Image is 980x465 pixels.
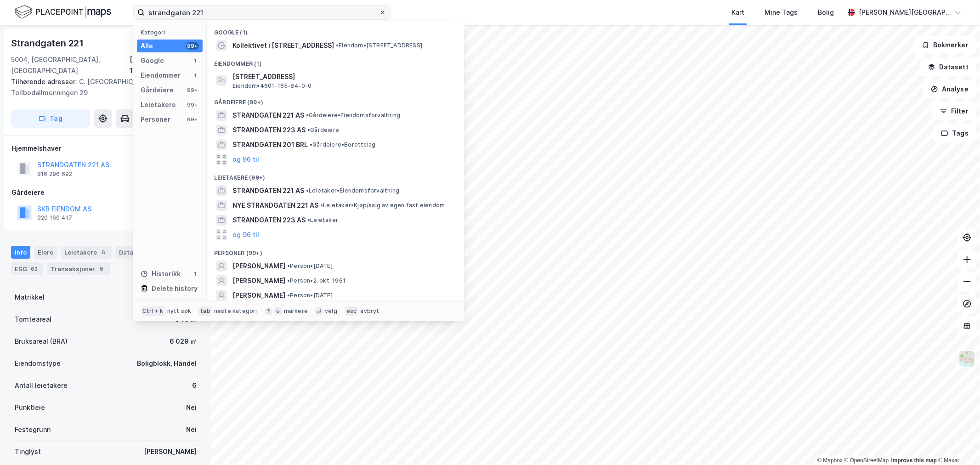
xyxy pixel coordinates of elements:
[310,141,312,148] span: •
[186,424,197,435] div: Nei
[11,36,85,51] div: Strandgaten 221
[232,110,304,121] span: STRANDGATEN 221 AS
[15,424,51,435] div: Festegrunn
[934,124,976,142] button: Tags
[958,350,976,368] img: Z
[97,264,106,273] div: 6
[15,446,41,457] div: Tinglyst
[232,275,285,286] span: [PERSON_NAME]
[214,307,257,315] div: neste kategori
[47,262,110,275] div: Transaksjoner
[192,57,199,64] div: 1
[232,261,285,272] span: [PERSON_NAME]
[844,457,889,464] a: OpenStreetMap
[336,42,422,49] span: Eiendom • [STREET_ADDRESS]
[141,29,203,36] div: Kategori
[934,421,980,465] iframe: Chat Widget
[232,215,306,226] span: STRANDGATEN 223 AS
[306,187,309,194] span: •
[141,268,181,279] div: Historikk
[207,167,464,183] div: Leietakere (99+)
[186,402,197,413] div: Nei
[11,262,43,275] div: ESG
[192,270,199,278] div: 1
[29,264,40,273] div: 62
[11,143,200,154] div: Hjemmelshaver
[336,42,339,49] span: •
[360,307,379,315] div: avbryt
[207,53,464,69] div: Eiendommer (1)
[192,72,199,79] div: 1
[186,101,199,108] div: 99+
[232,185,304,196] span: STRANDGATEN 221 AS
[186,116,199,123] div: 99+
[287,277,346,284] span: Person • 2. okt. 1961
[923,80,976,98] button: Analyse
[232,154,259,165] button: og 96 til
[141,55,164,66] div: Google
[232,40,334,51] span: Kollektivet i [STREET_ADDRESS]
[310,141,375,148] span: Gårdeiere • Borettslag
[284,307,308,315] div: markere
[207,22,464,38] div: Google (1)
[152,283,198,294] div: Delete history
[287,262,333,270] span: Person • [DATE]
[765,7,798,18] div: Mine Tags
[731,7,744,18] div: Kart
[914,36,976,54] button: Bokmerker
[61,246,112,259] div: Leietakere
[141,40,153,51] div: Alle
[232,71,453,82] span: [STREET_ADDRESS]
[115,246,161,259] div: Datasett
[325,307,337,315] div: velg
[99,248,108,257] div: 6
[232,229,259,240] button: og 96 til
[307,126,310,133] span: •
[320,202,445,209] span: Leietaker • Kjøp/salg av egen fast eiendom
[37,170,72,178] div: 816 296 692
[141,99,176,110] div: Leietakere
[15,4,111,20] img: logo.f888ab2527a4732fd821a326f86c7f29.svg
[232,82,312,90] span: Eiendom • 4601-165-84-0-0
[932,102,976,120] button: Filter
[320,202,323,209] span: •
[15,292,45,303] div: Matrikkel
[186,86,199,94] div: 99+
[141,114,170,125] div: Personer
[11,54,130,76] div: 5004, [GEOGRAPHIC_DATA], [GEOGRAPHIC_DATA]
[15,314,51,325] div: Tomteareal
[306,187,399,194] span: Leietaker • Eiendomsforvaltning
[34,246,57,259] div: Eiere
[141,70,181,81] div: Eiendommer
[232,139,308,150] span: STRANDGATEN 201 BRL
[11,76,193,98] div: C. [GEOGRAPHIC_DATA] 60, Tollbodallmenningen 29
[287,277,290,284] span: •
[192,380,197,391] div: 6
[11,187,200,198] div: Gårdeiere
[920,58,976,76] button: Datasett
[170,336,197,347] div: 6 029 ㎡
[817,457,843,464] a: Mapbox
[130,54,200,76] div: [GEOGRAPHIC_DATA], 165/84
[37,214,72,221] div: 920 160 417
[137,358,197,369] div: Boligblokk, Handel
[144,446,197,457] div: [PERSON_NAME]
[818,7,834,18] div: Bolig
[306,112,400,119] span: Gårdeiere • Eiendomsforvaltning
[207,91,464,108] div: Gårdeiere (99+)
[891,457,937,464] a: Improve this map
[186,42,199,50] div: 99+
[11,78,79,85] span: Tilhørende adresser:
[145,6,379,19] input: Søk på adresse, matrikkel, gårdeiere, leietakere eller personer
[198,306,212,316] div: tab
[15,336,68,347] div: Bruksareal (BRA)
[207,242,464,259] div: Personer (99+)
[232,125,306,136] span: STRANDGATEN 223 AS
[287,292,290,299] span: •
[167,307,192,315] div: nytt søk
[859,7,951,18] div: [PERSON_NAME][GEOGRAPHIC_DATA]
[11,109,90,128] button: Tag
[11,246,30,259] div: Info
[307,126,339,134] span: Gårdeiere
